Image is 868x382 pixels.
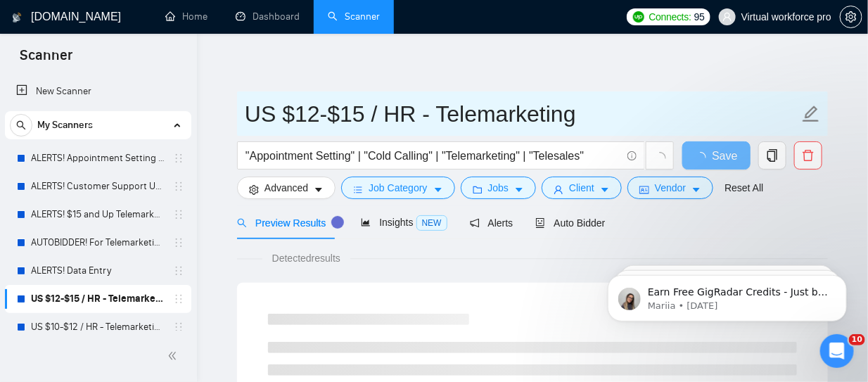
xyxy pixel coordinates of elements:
[691,184,701,195] span: caret-down
[653,152,666,165] span: loading
[795,149,822,162] span: delete
[535,218,545,228] span: robot
[237,218,247,228] span: search
[31,257,165,285] a: ALERTS! Data Entry
[600,184,610,195] span: caret-down
[535,217,605,229] span: Auto Bidder
[173,153,184,164] span: holder
[11,120,32,130] span: search
[173,293,184,305] span: holder
[245,147,621,165] input: Search Freelance Jobs...
[633,11,644,23] img: upwork-logo.png
[361,217,447,228] span: Insights
[173,321,184,333] span: holder
[649,9,691,25] span: Connects:
[167,349,181,363] span: double-left
[587,246,868,344] iframe: Intercom notifications message
[31,229,165,257] a: AUTOBIDDER! For Telemarketing in the [GEOGRAPHIC_DATA]
[314,184,324,195] span: caret-down
[264,180,308,196] span: Advanced
[470,217,513,229] span: Alerts
[758,141,786,170] button: copy
[488,180,509,196] span: Jobs
[802,105,820,123] span: edit
[694,9,705,25] span: 95
[245,96,799,132] input: Scanner name...
[165,11,208,23] a: homeHome
[341,177,454,199] button: barsJob Categorycaret-down
[173,237,184,248] span: holder
[759,149,786,162] span: copy
[173,265,184,276] span: holder
[10,114,32,136] button: search
[470,218,480,228] span: notification
[554,184,563,195] span: user
[37,111,93,139] span: My Scanners
[331,216,344,229] div: Tooltip anchor
[461,177,537,199] button: folderJobscaret-down
[31,144,165,172] a: ALERTS! Appointment Setting or Cold Calling
[627,151,637,160] span: info-circle
[655,180,686,196] span: Vendor
[353,184,363,195] span: bars
[712,147,737,165] span: Save
[12,6,22,29] img: logo
[639,184,649,195] span: idcard
[416,215,447,231] span: NEW
[840,6,862,28] button: setting
[249,184,259,195] span: setting
[725,180,763,196] a: Reset All
[361,217,371,227] span: area-chart
[31,200,165,229] a: ALERTS! $15 and Up Telemarketing
[173,209,184,220] span: holder
[841,11,862,23] span: setting
[473,184,483,195] span: folder
[31,172,165,200] a: ALERTS! Customer Support USA
[237,177,336,199] button: settingAdvancedcaret-down
[627,177,713,199] button: idcardVendorcaret-down
[173,181,184,192] span: holder
[31,313,165,341] a: US $10-$12 / HR - Telemarketing
[369,180,427,196] span: Job Category
[849,334,865,345] span: 10
[820,334,854,368] iframe: Intercom live chat
[5,77,191,106] li: New Scanner
[8,45,84,75] span: Scanner
[328,11,380,23] a: searchScanner
[840,11,862,23] a: setting
[682,141,751,170] button: Save
[514,184,524,195] span: caret-down
[433,184,443,195] span: caret-down
[16,77,180,106] a: New Scanner
[569,180,594,196] span: Client
[695,152,712,163] span: loading
[794,141,822,170] button: delete
[236,11,300,23] a: dashboardDashboard
[262,250,350,266] span: Detected results
[237,217,338,229] span: Preview Results
[31,285,165,313] a: US $12-$15 / HR - Telemarketing
[542,177,622,199] button: userClientcaret-down
[722,12,732,22] span: user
